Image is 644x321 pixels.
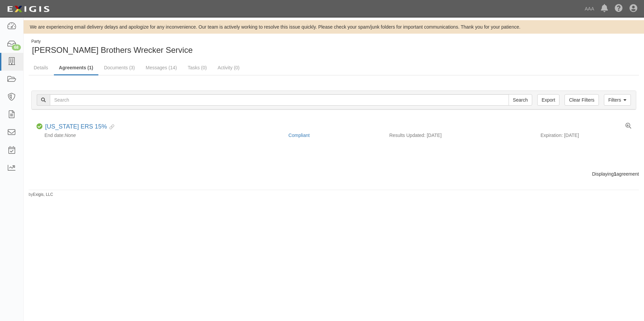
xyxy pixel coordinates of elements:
[614,171,616,177] b: 1
[31,39,193,44] div: Party
[24,24,644,30] div: We are experiencing email delivery delays and apologize for any inconvenience. Our team is active...
[389,132,530,139] div: Results Updated: [DATE]
[141,61,182,74] a: Messages (14)
[581,2,598,15] a: AAA
[99,61,140,74] a: Documents (3)
[12,44,21,50] div: 68
[29,61,53,74] a: Details
[107,125,114,130] i: Evidence Linked
[183,61,212,74] a: Tasks (0)
[33,192,53,197] a: Exigis, LLC
[24,171,644,177] div: Displaying agreement
[54,61,98,75] a: Agreements (1)
[29,39,329,56] div: Benson Brothers Wrecker Service
[213,61,245,74] a: Activity (0)
[604,94,631,106] a: Filters
[29,192,53,198] small: by
[288,133,310,138] a: Compliant
[615,5,623,13] i: Help Center - Complianz
[45,123,114,131] div: Texas ERS 15%
[5,3,52,15] img: logo-5460c22ac91f19d4615b14bd174203de0afe785f0fc80cf4dbbc73dc1793850b.png
[509,94,532,106] input: Search
[50,94,509,106] input: Search
[36,132,283,139] div: End date:
[36,123,42,130] i: Compliant
[625,123,631,129] a: View results summary
[541,132,631,139] div: Expiration: [DATE]
[537,94,559,106] a: Export
[565,94,599,106] a: Clear Filters
[45,123,107,130] a: [US_STATE] ERS 15%
[65,133,76,138] em: None
[32,45,193,55] span: [PERSON_NAME] Brothers Wrecker Service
